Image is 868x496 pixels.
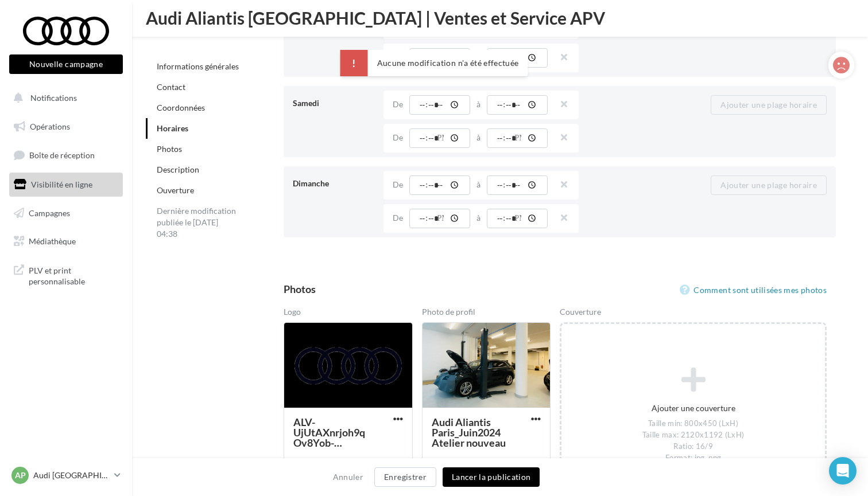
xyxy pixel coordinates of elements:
[293,458,402,468] div: Format min : 450 x 450
[157,82,185,92] a: Contact
[560,306,827,322] div: Couverture
[9,54,123,74] button: Nouvelle campagne
[157,144,182,154] a: Photos
[31,179,92,189] span: Visibilité en ligne
[30,122,70,131] span: Opérations
[7,86,121,110] button: Notifications
[7,173,125,197] a: Visibilité en ligne
[422,306,551,322] div: Photo de profil
[30,93,77,103] span: Notifications
[7,143,125,167] a: Boîte de réception
[476,214,480,222] label: à
[374,467,436,487] button: Enregistrer
[393,214,403,222] label: De
[293,93,374,114] div: Samedi
[29,208,70,217] span: Campagnes
[393,134,403,142] label: De
[829,457,857,485] div: Open Intercom Messenger
[157,123,188,133] a: Horaires
[9,464,123,486] a: AP Audi [GEOGRAPHIC_DATA] 15
[146,201,249,244] div: Dernière modification publiée le [DATE] 04:38
[711,95,827,115] button: Ajouter une plage horaire
[146,9,605,26] span: Audi Aliantis [GEOGRAPHIC_DATA] | Ventes et Service APV
[33,470,110,481] p: Audi [GEOGRAPHIC_DATA] 15
[284,306,412,322] div: Logo
[393,181,403,189] label: De
[711,175,827,195] button: Ajouter une plage horaire
[328,470,368,484] button: Annuler
[29,150,95,160] span: Boîte de réception
[15,470,26,481] span: AP
[476,134,480,142] label: à
[476,100,480,108] label: à
[7,229,125,253] a: Médiathèque
[157,185,194,195] a: Ouverture
[432,417,508,448] span: Audi Aliantis Paris_Juin2024 Atelier nouveau
[157,103,205,112] a: Coordonnées
[340,50,528,76] div: Aucune modification n'a été effectuée
[293,417,370,448] span: ALV-UjUtAXnrjoh9qOv8Yob-7gPjEsEP4UY6XRTmKXx3Pb-on6aY2Ico
[29,263,118,287] span: PLV et print personnalisable
[293,173,374,194] div: Dimanche
[476,181,480,189] label: à
[680,283,827,297] a: Comment sont utilisées mes photos
[443,467,540,487] button: Lancer la publication
[157,165,199,174] a: Description
[7,115,125,139] a: Opérations
[7,258,125,292] a: PLV et print personnalisable
[393,100,403,108] label: De
[432,458,541,468] div: Format min : 450 x 450
[157,61,239,71] a: Informations générales
[284,284,316,294] div: Photos
[7,201,125,225] a: Campagnes
[29,236,76,246] span: Médiathèque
